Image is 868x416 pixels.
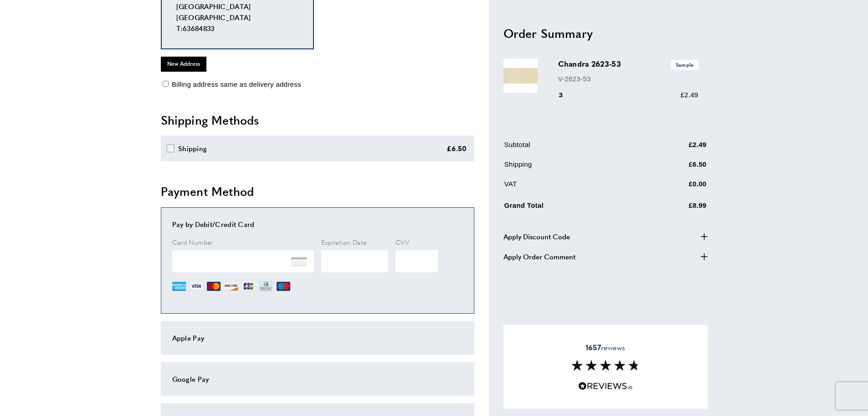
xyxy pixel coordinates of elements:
[504,139,643,157] td: Subtotal
[224,279,238,293] img: DI.png
[503,251,575,262] span: Apply Order Comment
[644,159,707,177] td: £6.50
[558,90,576,100] div: 3
[291,253,307,269] img: NONE.png
[680,91,698,99] span: £2.49
[259,279,273,293] img: DN.png
[558,58,699,69] h3: Chandra 2623-53
[163,81,169,87] input: Billing address same as delivery address
[172,374,463,384] div: Google Pay
[183,23,214,33] a: 63684833
[161,183,474,200] h2: Payment Method
[178,143,207,154] div: Shipping
[504,198,643,218] td: Grand Total
[395,250,438,272] iframe: Secure Credit Card Frame - CVV
[644,179,707,196] td: £0.00
[172,219,463,230] div: Pay by Debit/Credit Card
[503,58,538,93] img: Chandra 2623-53
[172,250,314,272] iframe: Secure Credit Card Frame - Credit Card Number
[503,231,570,242] span: Apply Discount Code
[395,237,409,247] span: CVV
[586,342,601,353] strong: 1657
[321,250,389,272] iframe: Secure Credit Card Frame - Expiration Date
[644,198,707,218] td: £8.99
[644,139,707,157] td: £2.49
[447,143,467,154] div: £6.50
[172,332,463,343] div: Apple Pay
[321,237,367,247] span: Expiration Date
[571,360,640,371] img: Reviews section
[172,237,213,247] span: Card Number
[504,179,643,196] td: VAT
[172,279,186,293] img: AE.png
[671,60,699,69] span: Sample
[161,57,206,71] button: New Address
[241,279,255,293] img: JCB.png
[503,25,708,41] h2: Order Summary
[558,73,699,84] p: V-2623-53
[277,279,290,293] img: MI.png
[161,112,474,128] h2: Shipping Methods
[207,279,221,293] img: MC.png
[190,279,203,293] img: VI.png
[586,343,625,352] span: reviews
[578,382,633,390] img: Reviews.io 5 stars
[504,159,643,177] td: Shipping
[172,80,301,88] span: Billing address same as delivery address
